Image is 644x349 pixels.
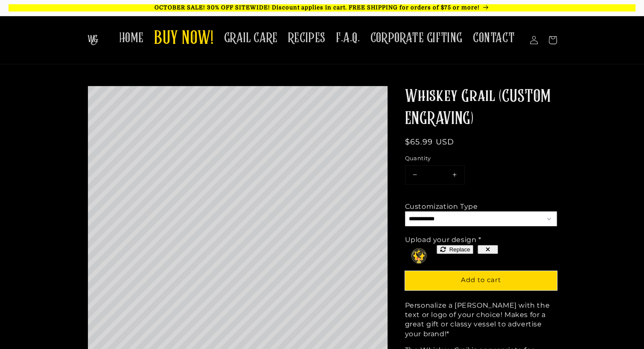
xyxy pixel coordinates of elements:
[87,35,98,45] img: The Whiskey Grail
[365,25,468,52] a: CORPORATE GIFTING
[9,4,635,12] p: OCTOBER SALE! 30% OFF SITEWIDE! Discount applies in cart. FREE SHIPPING for orders of $75 or more!
[154,27,214,51] span: BUY NOW!
[114,25,149,52] a: HOME
[461,276,501,284] span: Add to cart
[468,25,520,52] a: CONTACT
[370,30,463,46] span: CORPORATE GIFTING
[405,86,557,130] h1: Whiskey Grail (CUSTOM ENGRAVING)
[405,245,432,266] img: wG6aY1Qx5cZuQAAAABJRU5ErkJggg==
[473,30,515,46] span: CONTACT
[405,301,557,339] p: Personalize a [PERSON_NAME] with the text or logo of your choice! Makes for a great gift or class...
[405,235,481,245] div: Upload your design
[437,245,474,254] button: Replace
[331,25,365,52] a: F.A.Q.
[288,30,326,46] span: RECIPES
[405,154,557,163] label: Quantity
[219,25,283,52] a: GRAIL CARE
[224,30,278,46] span: GRAIL CARE
[283,25,331,52] a: RECIPES
[336,30,360,46] span: F.A.Q.
[405,137,455,147] span: $65.99 USD
[149,22,219,56] a: BUY NOW!
[405,202,478,211] div: Customization Type
[405,271,557,290] button: Add to cart
[119,30,144,46] span: HOME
